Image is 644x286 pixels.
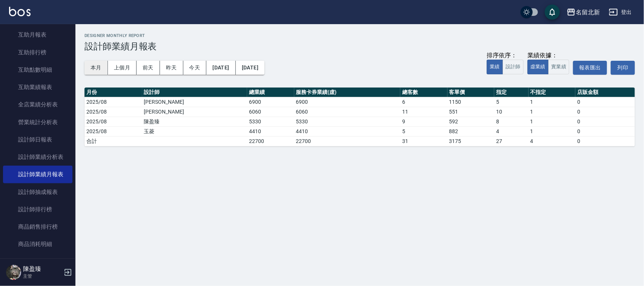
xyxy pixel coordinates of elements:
td: 6900 [247,97,294,107]
td: 4 [494,126,529,136]
p: 主管 [23,273,61,280]
td: 11 [400,107,447,117]
button: 本月 [85,61,108,75]
td: 1 [529,126,575,136]
table: a dense table [85,88,635,146]
a: 營業統計分析表 [3,114,72,131]
a: 設計師日報表 [3,131,72,148]
th: 指定 [494,88,529,97]
th: 客單價 [447,88,494,97]
img: Person [6,265,21,280]
a: 商品銷售排行榜 [3,218,72,235]
button: 名留北新 [564,5,603,20]
button: 設計師 [503,60,524,74]
td: 4 [529,136,575,146]
td: 22700 [294,136,401,146]
button: [DATE] [236,61,264,75]
td: 8 [494,117,529,126]
a: 服務扣項明細表 [3,253,72,271]
button: save [545,5,560,20]
th: 服務卡券業績(虛) [294,88,401,97]
th: 總業績 [247,88,294,97]
td: 2025/08 [85,97,142,107]
a: 商品消耗明細 [3,235,72,253]
td: 5330 [294,117,401,126]
td: 2025/08 [85,126,142,136]
td: 6060 [247,107,294,117]
img: Logo [9,7,31,16]
th: 設計師 [142,88,247,97]
a: 設計師業績分析表 [3,148,72,166]
button: 今天 [183,61,207,75]
td: 0 [575,126,635,136]
td: 5 [400,126,447,136]
button: 報表匯出 [573,61,607,75]
td: 882 [447,126,494,136]
td: 1 [529,107,575,117]
button: 列印 [611,61,635,75]
h5: 陳盈臻 [23,265,61,273]
td: 2025/08 [85,117,142,126]
th: 店販金額 [575,88,635,97]
td: 9 [400,117,447,126]
td: 22700 [247,136,294,146]
td: 5 [494,97,529,107]
td: 1 [529,117,575,126]
button: 業績 [487,60,503,74]
td: [PERSON_NAME] [142,97,247,107]
td: 1 [529,97,575,107]
a: 互助業績報表 [3,78,72,96]
th: 總客數 [400,88,447,97]
td: 4410 [294,126,401,136]
td: 4410 [247,126,294,136]
button: 虛業績 [527,60,549,74]
td: 6900 [294,97,401,107]
div: 業績依據： [527,52,569,60]
h2: Designer Monthly Report [85,33,635,38]
a: 互助點數明細 [3,61,72,78]
h3: 設計師業績月報表 [85,41,635,52]
td: 592 [447,117,494,126]
button: 實業績 [548,60,569,74]
td: [PERSON_NAME] [142,107,247,117]
a: 全店業績分析表 [3,96,72,113]
a: 互助月報表 [3,26,72,43]
td: 合計 [85,136,142,146]
td: 1150 [447,97,494,107]
td: 0 [575,107,635,117]
button: 前天 [137,61,160,75]
button: 昨天 [160,61,183,75]
div: 名留北新 [576,8,600,17]
a: 設計師排行榜 [3,201,72,218]
td: 0 [575,117,635,126]
td: 27 [494,136,529,146]
a: 設計師抽成報表 [3,183,72,201]
td: 陳盈臻 [142,117,247,126]
div: 排序依序： [487,52,524,60]
button: 上個月 [108,61,137,75]
td: 551 [447,107,494,117]
button: [DATE] [206,61,235,75]
th: 不指定 [529,88,575,97]
td: 5330 [247,117,294,126]
td: 10 [494,107,529,117]
a: 設計師業績月報表 [3,166,72,183]
td: 0 [575,97,635,107]
a: 互助排行榜 [3,44,72,61]
button: 登出 [606,5,635,19]
td: 2025/08 [85,107,142,117]
td: 6 [400,97,447,107]
td: 玉菱 [142,126,247,136]
td: 3175 [447,136,494,146]
th: 月份 [85,88,142,97]
td: 6060 [294,107,401,117]
td: 0 [575,136,635,146]
td: 31 [400,136,447,146]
